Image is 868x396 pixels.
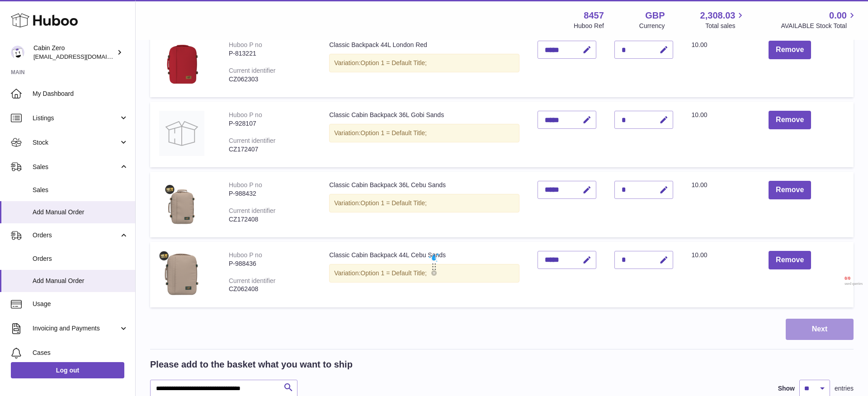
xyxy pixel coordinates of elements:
[229,207,276,214] div: Current identifier
[229,277,276,284] div: Current identifier
[33,163,119,171] span: Sales
[11,362,124,378] a: Log out
[320,242,528,307] td: Classic Cabin Backpack 44L Cebu Sands
[159,111,204,156] img: Classic Cabin Backpack 36L Gobi Sands
[786,319,854,340] button: Next
[229,259,311,268] div: P-988436
[360,269,427,277] span: Option 1 = Default Title;
[844,282,863,286] span: used queries
[33,208,128,217] span: Add Manual Order
[33,90,128,98] span: My Dashboard
[229,119,311,128] div: P-928107
[691,41,707,48] span: 10.00
[329,54,519,72] div: Variation:
[229,189,311,198] div: P-988432
[11,46,24,59] img: huboo@cabinzero.com
[33,277,128,285] span: Add Manual Order
[778,384,795,393] label: Show
[33,114,119,123] span: Listings
[229,111,262,118] div: Huboo P no
[229,137,276,144] div: Current identifier
[229,215,311,224] div: CZ172408
[159,251,204,296] img: Classic Cabin Backpack 44L Cebu Sands
[33,300,128,308] span: Usage
[691,111,707,118] span: 10.00
[159,41,204,86] img: Classic Backpack 44L London Red
[769,111,811,129] button: Remove
[574,22,604,30] div: Huboo Ref
[584,9,604,22] strong: 8457
[829,9,847,22] span: 0.00
[769,181,811,199] button: Remove
[229,181,262,189] div: Huboo P no
[781,9,857,30] a: 0.00 AVAILABLE Stock Total
[769,41,811,59] button: Remove
[639,22,665,30] div: Currency
[844,276,863,282] span: 0 / 0
[229,41,262,48] div: Huboo P no
[33,324,119,333] span: Invoicing and Payments
[229,285,311,293] div: CZ062408
[150,358,353,371] h2: Please add to the basket what you want to ship
[33,231,119,240] span: Orders
[229,67,276,74] div: Current identifier
[33,255,128,263] span: Orders
[700,9,746,30] a: 2,308.03 Total sales
[320,102,528,167] td: Classic Cabin Backpack 36L Gobi Sands
[320,172,528,237] td: Classic Cabin Backpack 36L Cebu Sands
[159,181,204,226] img: Classic Cabin Backpack 36L Cebu Sands
[781,22,857,30] span: AVAILABLE Stock Total
[33,349,128,357] span: Cases
[229,49,311,58] div: P-813221
[691,251,707,259] span: 10.00
[700,9,736,22] span: 2,308.03
[691,181,707,189] span: 10.00
[33,44,115,61] div: Cabin Zero
[835,384,854,393] span: entries
[329,124,519,142] div: Variation:
[705,22,745,30] span: Total sales
[360,59,427,66] span: Option 1 = Default Title;
[33,53,133,60] span: [EMAIL_ADDRESS][DOMAIN_NAME]
[33,186,128,194] span: Sales
[769,251,811,269] button: Remove
[645,9,665,22] strong: GBP
[229,251,262,259] div: Huboo P no
[360,129,427,137] span: Option 1 = Default Title;
[360,199,427,207] span: Option 1 = Default Title;
[33,138,119,147] span: Stock
[229,145,311,154] div: CZ172407
[320,32,528,97] td: Classic Backpack 44L London Red
[329,264,519,283] div: Variation:
[329,194,519,212] div: Variation:
[229,75,311,84] div: CZ062303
